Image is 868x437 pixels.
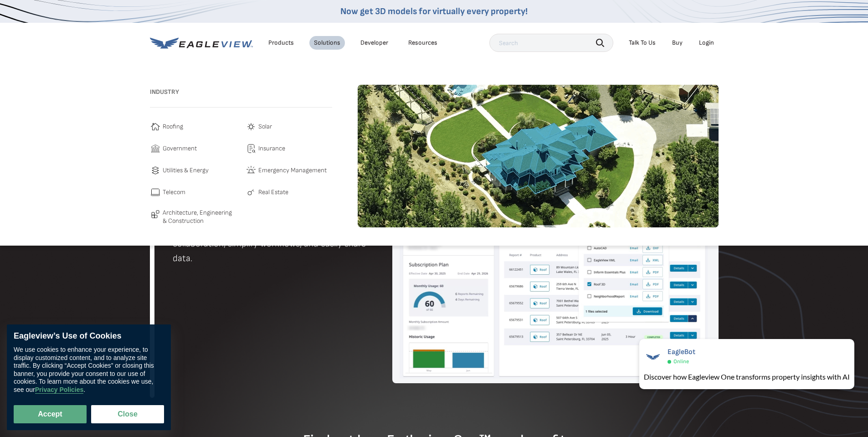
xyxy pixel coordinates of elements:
[258,143,285,154] span: Insurance
[673,358,689,365] span: Online
[150,143,161,154] img: government-icon.svg
[629,39,656,47] div: Talk To Us
[314,39,340,47] div: Solutions
[150,121,236,132] a: Roofing
[150,209,161,220] img: architecture-icon.svg
[150,209,236,225] a: Architecture, Engineering & Construction
[258,187,288,198] span: Real Estate
[258,165,327,176] span: Emergency Management
[150,165,236,176] a: Utilities & Energy
[358,85,719,227] img: roofing-image-1.webp
[163,165,209,176] span: Utilities & Energy
[246,121,257,132] img: solar-icon.svg
[14,405,87,423] button: Accept
[246,187,332,198] a: Real Estate
[150,143,236,154] a: Government
[246,143,257,154] img: insurance-icon.svg
[91,405,164,423] button: Close
[150,85,332,99] h3: Industry
[163,143,197,154] span: Government
[150,187,161,198] img: telecom-icon.svg
[258,121,272,132] span: Solar
[268,39,294,47] div: Products
[14,346,164,394] div: We use cookies to enhance your experience, to display customized content, and to analyze site tra...
[14,331,164,341] div: Eagleview’s Use of Cookies
[163,121,183,132] span: Roofing
[360,39,388,47] a: Developer
[150,187,236,198] a: Telecom
[150,165,161,176] img: utilities-icon.svg
[246,165,257,176] img: emergency-icon.svg
[246,143,332,154] a: Insurance
[699,39,714,47] div: Login
[340,6,528,17] a: Now get 3D models for virtually every property!
[668,348,695,356] span: EagleBot
[150,121,161,132] img: roofing-icon.svg
[35,386,84,394] a: Privacy Policies
[408,39,437,47] div: Resources
[644,348,662,366] img: EagleBot
[644,371,850,382] div: Discover how Eagleview One transforms property insights with AI
[672,39,683,47] a: Buy
[489,34,613,52] input: Search
[163,209,236,225] span: Architecture, Engineering & Construction
[246,165,332,176] a: Emergency Management
[246,187,257,198] img: real-estate-icon.svg
[246,121,332,132] a: Solar
[163,187,185,198] span: Telecom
